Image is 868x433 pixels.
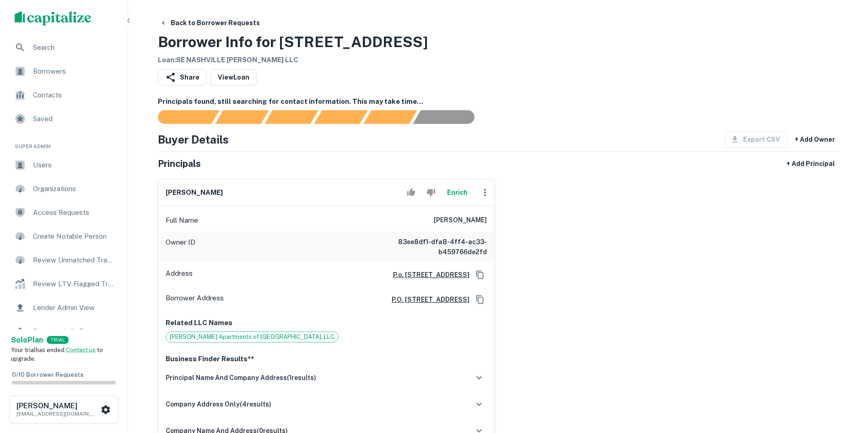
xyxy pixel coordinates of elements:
[147,110,216,124] div: Sending borrower request to AI...
[363,110,417,124] div: Principals found, still searching for contact information. This may take time...
[473,293,487,306] button: Copy Address
[33,255,115,266] span: Review Unmatched Transactions
[33,302,115,313] span: Lender Admin View
[16,402,99,410] h6: [PERSON_NAME]
[156,15,264,31] button: Back to Borrower Requests
[33,160,115,171] span: Users
[166,399,271,409] h6: company address only ( 4 results)
[791,131,839,148] button: + Add Owner
[210,69,257,86] a: ViewLoan
[166,373,316,383] h6: principal name and company address ( 1 results)
[434,215,487,226] h6: [PERSON_NAME]
[33,183,115,194] span: Organizations
[9,396,119,424] button: [PERSON_NAME][EMAIL_ADDRESS][DOMAIN_NAME]
[33,326,115,337] span: Borrower Info Requests
[822,360,868,404] iframe: Chat Widget
[33,113,115,124] span: Saved
[11,336,43,344] strong: Solo Plan
[158,96,839,107] h6: Principals found, still searching for contact information. This may take time...
[7,273,120,295] a: Review LTV Flagged Transactions
[166,293,224,306] p: Borrower Address
[377,237,487,257] h6: 83ee8df1-dfa8-4ff4-ac33-b459766de2fd
[33,66,115,77] span: Borrowers
[7,84,120,106] a: Contacts
[12,371,83,378] span: 0 / 10 Borrower Requests
[7,297,120,319] a: Lender Admin View
[7,321,120,342] a: Borrower Info Requests
[33,231,115,242] span: Create Notable Person
[7,154,120,176] a: Users
[66,347,96,353] a: Contact us
[166,237,195,257] p: Owner ID
[7,178,120,200] a: Organizations
[33,42,115,53] span: Search
[33,278,115,289] span: Review LTV Flagged Transactions
[423,183,439,202] button: Reject
[33,90,115,101] span: Contacts
[166,187,223,198] h6: [PERSON_NAME]
[166,332,338,342] span: [PERSON_NAME] Apartments of [GEOGRAPHIC_DATA], LLC
[166,317,487,328] p: Related LLC Names
[15,11,92,26] img: capitalize-logo.png
[166,215,198,226] p: Full Name
[413,110,485,124] div: AI fulfillment process complete.
[166,268,193,282] p: Address
[314,110,367,124] div: Principals found, AI now looking for contact information...
[11,347,103,363] span: Your trial has ended. to upgrade.
[443,183,472,202] button: Enrich
[7,60,120,82] a: Borrowers
[158,69,207,86] button: Share
[783,155,839,172] button: + Add Principal
[166,353,487,364] p: Business Finder Results**
[384,294,469,305] a: p.o. [STREET_ADDRESS]
[7,37,120,59] a: Search
[7,108,120,130] a: Saved
[7,132,120,154] li: Super Admin
[7,249,120,271] a: Review Unmatched Transactions
[158,55,428,65] h6: Loan : SE NASHVILLE [PERSON_NAME] LLC
[473,268,487,282] button: Copy Address
[158,31,428,53] h3: Borrower Info for [STREET_ADDRESS]
[386,270,469,280] a: P.o. [STREET_ADDRESS]
[16,410,99,418] p: [EMAIL_ADDRESS][DOMAIN_NAME]
[33,207,115,218] span: Access Requests
[158,157,201,171] h5: Principals
[11,335,43,346] a: SoloPlan
[403,183,419,202] button: Accept
[7,202,120,224] a: Access Requests
[158,131,229,148] h4: Buyer Details
[264,110,318,124] div: Documents found, AI parsing details...
[215,110,269,124] div: Your request is received and processing...
[47,336,69,344] div: TRIAL
[7,225,120,247] a: Create Notable Person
